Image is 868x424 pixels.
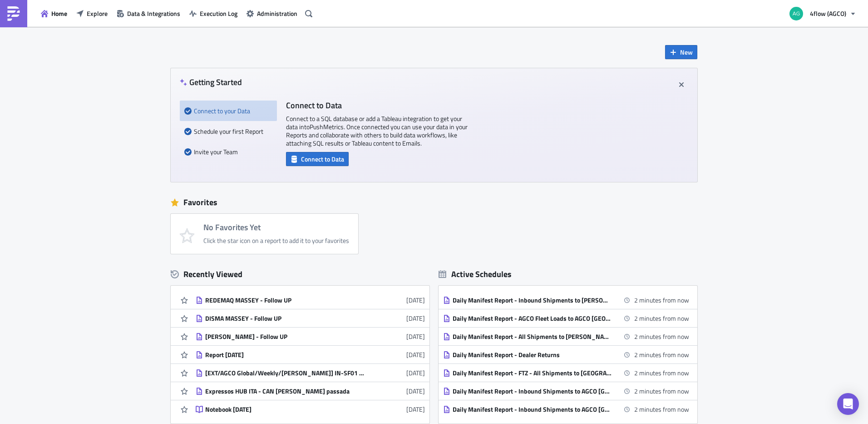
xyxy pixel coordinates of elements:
span: Administration [257,9,297,18]
span: Data & Integrations [127,9,180,18]
div: DISMA MASSEY - Follow UP [205,314,364,323]
a: REDEMAQ MASSEY - Follow UP[DATE] [196,291,425,309]
time: 2025-09-01 09:00 [634,386,689,396]
a: Daily Manifest Report - Inbound Shipments to AGCO [GEOGRAPHIC_DATA] - WEST2 minutes from now [443,400,689,418]
div: Daily Manifest Report - AGCO Fleet Loads to AGCO [GEOGRAPHIC_DATA] [453,314,612,323]
div: Daily Manifest Report - Dealer Returns [453,351,612,359]
a: Daily Manifest Report - All Shipments to [PERSON_NAME] and AGCO [GEOGRAPHIC_DATA] - [GEOGRAPHIC_D... [443,328,689,345]
button: Data & Integrations [112,6,185,20]
div: Notebook [DATE] [205,405,364,414]
button: 4flow (AGCO) [784,4,861,24]
div: [PERSON_NAME] - Follow UP [205,333,364,341]
span: Explore [87,9,108,18]
button: Home [36,6,72,20]
time: 2025-09-01 09:00 [634,313,689,323]
time: 2025-09-01 09:00 [634,295,689,305]
button: Connect to Data [286,152,349,166]
time: 2025-09-01 09:00 [634,404,689,414]
img: Avatar [789,6,804,21]
span: New [680,47,693,57]
img: PushMetrics [6,6,21,21]
div: Click the star icon on a report to add it to your favorites [203,237,349,245]
time: 2025-08-29T11:39:45Z [406,295,425,305]
a: Daily Manifest Report - Inbound Shipments to AGCO [GEOGRAPHIC_DATA]2 minutes from now [443,382,689,400]
a: DISMA MASSEY - Follow UP[DATE] [196,309,425,327]
h4: Getting Started [180,77,242,87]
button: Execution Log [185,6,242,20]
h4: No Favorites Yet [203,223,349,232]
span: 4flow (AGCO) [810,9,846,18]
div: Daily Manifest Report - Inbound Shipments to [PERSON_NAME][GEOGRAPHIC_DATA] [453,296,612,304]
a: Expressos HUB ITA - CAN [PERSON_NAME] passada[DATE] [196,382,425,400]
div: Daily Manifest Report - All Shipments to [PERSON_NAME] and AGCO [GEOGRAPHIC_DATA] - [GEOGRAPHIC_D... [453,333,612,341]
time: 2025-08-27T19:03:21Z [406,404,425,414]
div: Active Schedules [439,269,512,279]
a: [EXT/AGCO Global/Weekly/[PERSON_NAME]] IN-SF01 [GEOGRAPHIC_DATA] Seafreight Article Tracking Repo... [196,364,425,382]
time: 2025-08-28T12:38:44Z [406,386,425,396]
a: Connect to Data [286,153,349,163]
a: Report [DATE][DATE] [196,346,425,363]
div: REDEMAQ MASSEY - Follow UP [205,296,364,304]
div: Daily Manifest Report - Inbound Shipments to AGCO [GEOGRAPHIC_DATA] - WEST [453,405,612,414]
time: 2025-08-29T11:39:33Z [406,313,425,323]
time: 2025-08-29T11:38:53Z [406,350,425,359]
div: Connect to your Data [184,101,272,121]
a: [PERSON_NAME] - Follow UP[DATE] [196,328,425,345]
button: Administration [242,6,302,20]
div: Expressos HUB ITA - CAN [PERSON_NAME] passada [205,387,364,395]
time: 2025-08-29T07:56:24Z [406,368,425,378]
button: Explore [72,6,112,20]
span: Execution Log [200,9,237,18]
div: Open Intercom Messenger [837,393,859,415]
div: Daily Manifest Report - Inbound Shipments to AGCO [GEOGRAPHIC_DATA] [453,387,612,395]
div: Schedule your first Report [184,121,272,141]
p: Connect to a SQL database or add a Tableau integration to get your data into PushMetrics . Once c... [286,115,468,147]
a: Daily Manifest Report - AGCO Fleet Loads to AGCO [GEOGRAPHIC_DATA]2 minutes from now [443,309,689,327]
span: Connect to Data [301,154,344,164]
time: 2025-09-01 09:00 [634,332,689,341]
button: New [665,45,697,59]
h4: Connect to Data [286,101,468,110]
time: 2025-09-01 09:00 [634,350,689,359]
div: Report [DATE] [205,351,364,359]
div: Recently Viewed [171,268,429,281]
a: Daily Manifest Report - Inbound Shipments to [PERSON_NAME][GEOGRAPHIC_DATA]2 minutes from now [443,291,689,309]
div: Invite your Team [184,141,272,162]
time: 2025-09-01 09:00 [634,368,689,378]
div: Daily Manifest Report - FTZ - All Shipments to [GEOGRAPHIC_DATA] and [GEOGRAPHIC_DATA] [453,369,612,377]
a: Notebook [DATE][DATE] [196,400,425,418]
a: Daily Manifest Report - FTZ - All Shipments to [GEOGRAPHIC_DATA] and [GEOGRAPHIC_DATA]2 minutes f... [443,364,689,382]
div: Favorites [171,196,697,209]
a: Daily Manifest Report - Dealer Returns2 minutes from now [443,346,689,363]
div: [EXT/AGCO Global/Weekly/[PERSON_NAME]] IN-SF01 [GEOGRAPHIC_DATA] Seafreight Article Tracking Report [205,369,364,377]
span: Home [51,9,67,18]
time: 2025-08-29T11:39:13Z [406,332,425,341]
